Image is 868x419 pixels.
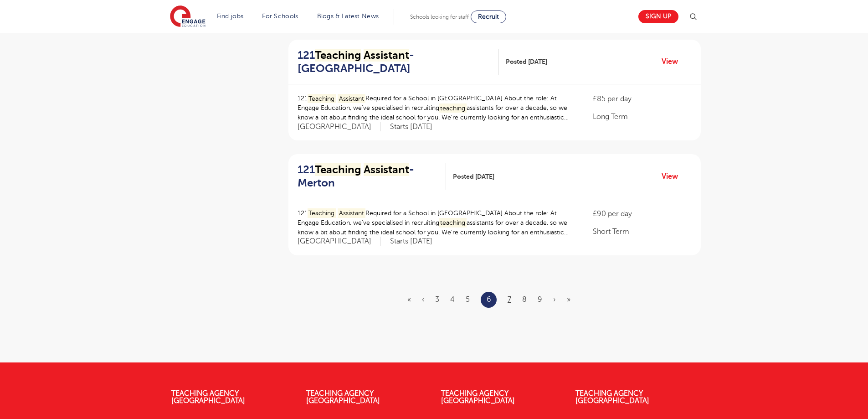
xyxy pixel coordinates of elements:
[298,208,575,237] p: 121 Required for a School in [GEOGRAPHIC_DATA] About the role: At Engage Education, we’ve special...
[298,49,499,75] a: 121Teaching Assistant- [GEOGRAPHIC_DATA]
[593,111,691,122] p: Long Term
[364,49,409,62] mark: Assistant
[538,295,542,304] a: 9
[522,295,527,304] a: 8
[364,163,409,176] mark: Assistant
[171,389,245,405] a: Teaching Agency [GEOGRAPHIC_DATA]
[471,10,506,23] a: Recruit
[308,94,336,103] mark: Teaching
[453,172,494,181] span: Posted [DATE]
[441,389,515,405] a: Teaching Agency [GEOGRAPHIC_DATA]
[298,93,575,122] p: 121 Required for a School in [GEOGRAPHIC_DATA] About the role: At Engage Education, we’ve special...
[170,5,205,28] img: Engage Education
[306,389,380,405] a: Teaching Agency [GEOGRAPHIC_DATA]
[466,295,470,304] a: 5
[593,226,691,237] p: Short Term
[593,208,691,219] p: £90 per day
[567,295,570,304] a: Last
[338,94,365,103] mark: Assistant
[575,389,649,405] a: Teaching Agency [GEOGRAPHIC_DATA]
[217,13,244,20] a: Find jobs
[439,103,467,113] mark: teaching
[662,56,685,67] a: View
[435,295,439,304] a: 3
[487,294,491,305] a: 6
[410,14,469,20] span: Schools looking for staff
[317,13,379,20] a: Blogs & Latest News
[390,237,432,246] p: Starts [DATE]
[508,295,511,304] a: 7
[478,13,499,20] span: Recruit
[298,237,381,246] span: [GEOGRAPHIC_DATA]
[262,13,298,20] a: For Schools
[298,122,381,132] span: [GEOGRAPHIC_DATA]
[593,93,691,104] p: £85 per day
[450,295,455,304] a: 4
[315,49,361,62] mark: Teaching
[298,49,492,75] h2: 121 - [GEOGRAPHIC_DATA]
[553,295,556,304] a: Next
[439,218,467,228] mark: teaching
[298,163,439,190] h2: 121 - Merton
[315,163,361,176] mark: Teaching
[506,57,547,67] span: Posted [DATE]
[662,171,685,182] a: View
[390,122,432,132] p: Starts [DATE]
[407,295,411,304] a: First
[422,295,424,304] a: Previous
[638,10,678,23] a: Sign up
[298,163,446,190] a: 121Teaching Assistant- Merton
[308,208,336,218] mark: Teaching
[338,208,365,218] mark: Assistant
